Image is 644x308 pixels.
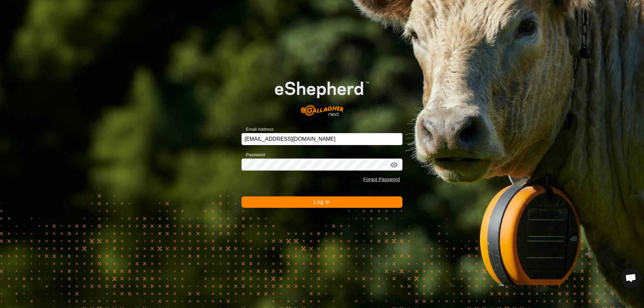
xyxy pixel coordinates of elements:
label: Email Address [241,126,274,133]
label: Password [241,151,265,158]
a: Forgot Password [363,177,400,182]
input: Email Address [241,133,402,145]
img: E-shepherd Logo [258,68,386,123]
div: Open chat [621,268,641,288]
span: Log In [314,199,330,205]
button: Log In [241,196,402,208]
